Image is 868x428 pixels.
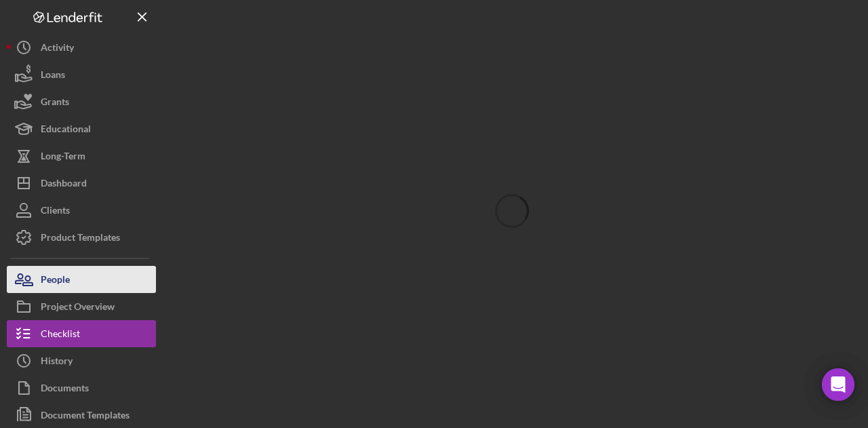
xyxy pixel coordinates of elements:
[41,224,120,254] div: Product Templates
[41,347,73,378] div: History
[41,34,74,64] div: Activity
[7,34,156,61] button: Activity
[7,170,156,197] button: Dashboard
[41,320,80,351] div: Checklist
[7,197,156,224] button: Clients
[41,374,89,405] div: Documents
[41,61,65,92] div: Loans
[41,88,69,119] div: Grants
[7,320,156,347] button: Checklist
[41,293,115,324] div: Project Overview
[41,197,70,227] div: Clients
[7,115,156,142] button: Educational
[7,224,156,251] button: Product Templates
[41,142,85,173] div: Long-Term
[7,266,156,293] button: People
[7,88,156,115] button: Grants
[7,374,156,402] button: Documents
[7,347,156,374] button: History
[7,293,156,320] button: Project Overview
[41,115,91,146] div: Educational
[822,368,854,401] div: Open Intercom Messenger
[7,61,156,88] button: Loans
[7,142,156,170] button: Long-Term
[41,266,70,296] div: People
[41,170,87,200] div: Dashboard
